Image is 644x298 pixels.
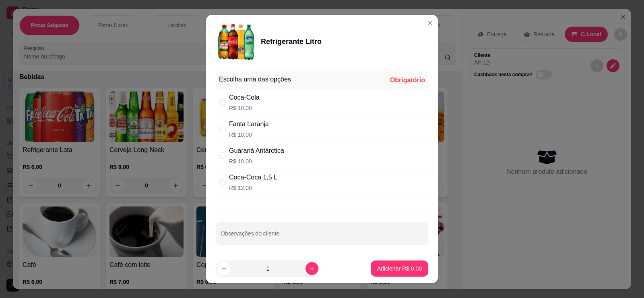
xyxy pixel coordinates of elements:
p: R$ 10,00 [229,104,260,112]
p: R$ 12,00 [229,184,277,192]
img: product-image [216,21,256,62]
div: Obrigatório [390,75,425,85]
div: Fanta Laranja [229,119,269,129]
div: Escolha uma das opções [219,75,291,84]
div: Guaraná Antárctica [229,146,284,156]
button: Close [423,17,436,29]
input: Observações do cliente [221,233,423,241]
p: R$ 10,00 [229,131,269,139]
button: Adicionar R$ 0,00 [371,260,428,277]
p: Adicionar R$ 0,00 [377,265,422,273]
div: Coca-Coca 1,5 L [229,173,277,182]
div: Refrigerante Litro [261,36,322,47]
button: increase-product-quantity [305,262,318,275]
button: decrease-product-quantity [217,262,230,275]
div: Coca-Cola [229,93,260,102]
p: R$ 10,00 [229,157,284,165]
